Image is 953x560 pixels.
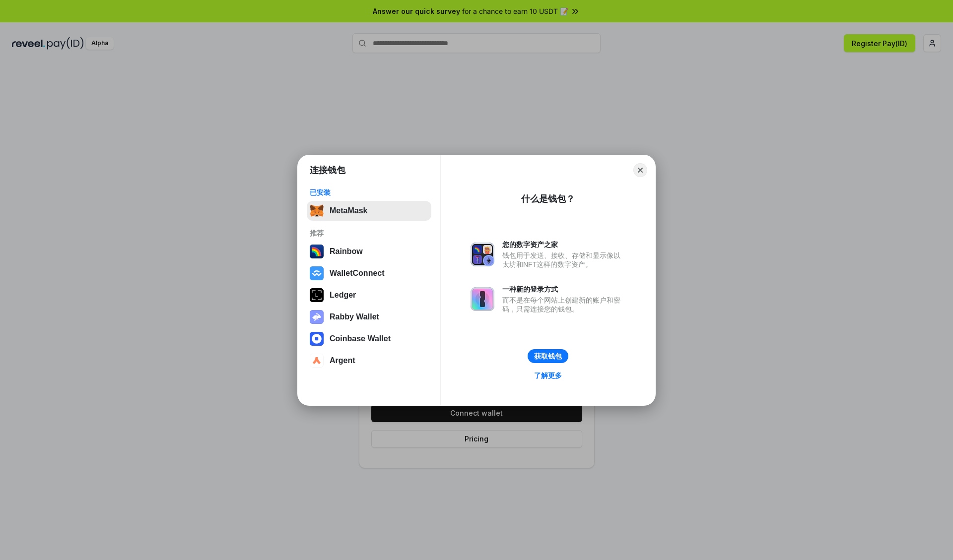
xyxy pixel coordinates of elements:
[307,329,431,349] button: Coinbase Wallet
[307,201,431,221] button: MetaMask
[534,371,562,380] div: 了解更多
[310,332,324,346] img: svg+xml,%3Csvg%20width%3D%2228%22%20height%3D%2228%22%20viewBox%3D%220%200%2028%2028%22%20fill%3D...
[471,243,494,266] img: svg+xml,%3Csvg%20xmlns%3D%22http%3A%2F%2Fwww.w3.org%2F2000%2Fsvg%22%20fill%3D%22none%22%20viewBox...
[310,204,324,218] img: svg+xml,%3Csvg%20fill%3D%22none%22%20height%3D%2233%22%20viewBox%3D%220%200%2035%2033%22%20width%...
[307,351,431,371] button: Argent
[330,312,379,321] div: Rabby Wallet
[330,269,385,278] div: WalletConnect
[471,287,494,311] img: svg+xml,%3Csvg%20xmlns%3D%22http%3A%2F%2Fwww.w3.org%2F2000%2Fsvg%22%20fill%3D%22none%22%20viewBox...
[310,310,324,324] img: svg+xml,%3Csvg%20xmlns%3D%22http%3A%2F%2Fwww.w3.org%2F2000%2Fsvg%22%20fill%3D%22none%22%20viewBox...
[521,193,575,205] div: 什么是钱包？
[502,285,625,294] div: 一种新的登录方式
[310,288,324,302] img: svg+xml,%3Csvg%20xmlns%3D%22http%3A%2F%2Fwww.w3.org%2F2000%2Fsvg%22%20width%3D%2228%22%20height%3...
[310,245,324,258] img: svg+xml,%3Csvg%20width%3D%22120%22%20height%3D%22120%22%20viewBox%3D%220%200%20120%20120%22%20fil...
[307,263,431,283] button: WalletConnect
[307,242,431,261] button: Rainbow
[310,266,324,280] img: svg+xml,%3Csvg%20width%3D%2228%22%20height%3D%2228%22%20viewBox%3D%220%200%2028%2028%22%20fill%3D...
[330,291,356,300] div: Ledger
[330,356,355,365] div: Argent
[310,164,345,176] h1: 连接钱包
[534,352,562,361] div: 获取钱包
[528,369,568,382] a: 了解更多
[502,251,625,269] div: 钱包用于发送、接收、存储和显示像以太坊和NFT这样的数字资产。
[330,247,363,256] div: Rainbow
[502,240,625,249] div: 您的数字资产之家
[528,349,568,363] button: 获取钱包
[307,307,431,327] button: Rabby Wallet
[310,229,428,238] div: 推荐
[330,334,391,343] div: Coinbase Wallet
[310,354,324,368] img: svg+xml,%3Csvg%20width%3D%2228%22%20height%3D%2228%22%20viewBox%3D%220%200%2028%2028%22%20fill%3D...
[502,296,625,313] div: 而不是在每个网站上创建新的账户和密码，只需连接您的钱包。
[307,285,431,305] button: Ledger
[633,163,647,177] button: Close
[310,188,428,197] div: 已安装
[330,206,367,215] div: MetaMask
